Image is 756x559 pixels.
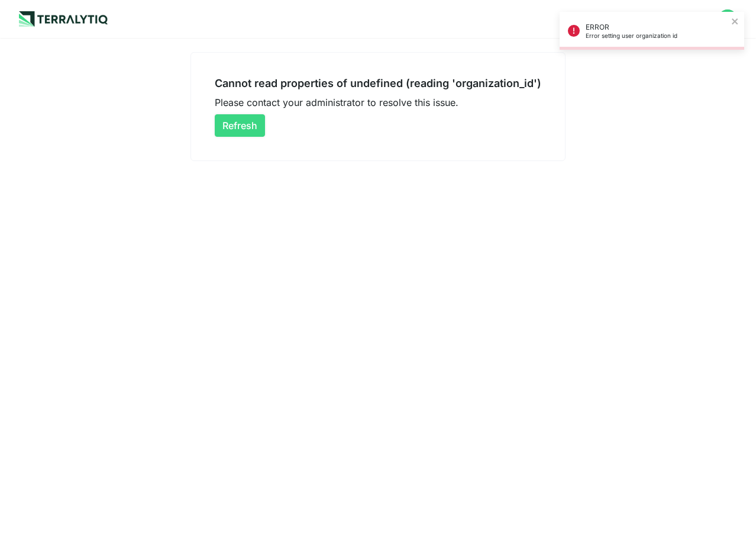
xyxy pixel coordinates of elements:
[215,76,541,91] div: Cannot read properties of undefined (reading 'organization_id')
[586,32,728,39] p: Error setting user organization id
[731,17,739,26] button: close
[215,95,458,110] div: Please contact your administrator to resolve this issue.
[215,114,265,137] button: Refresh
[586,23,728,32] p: ERROR
[19,11,108,27] img: Logo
